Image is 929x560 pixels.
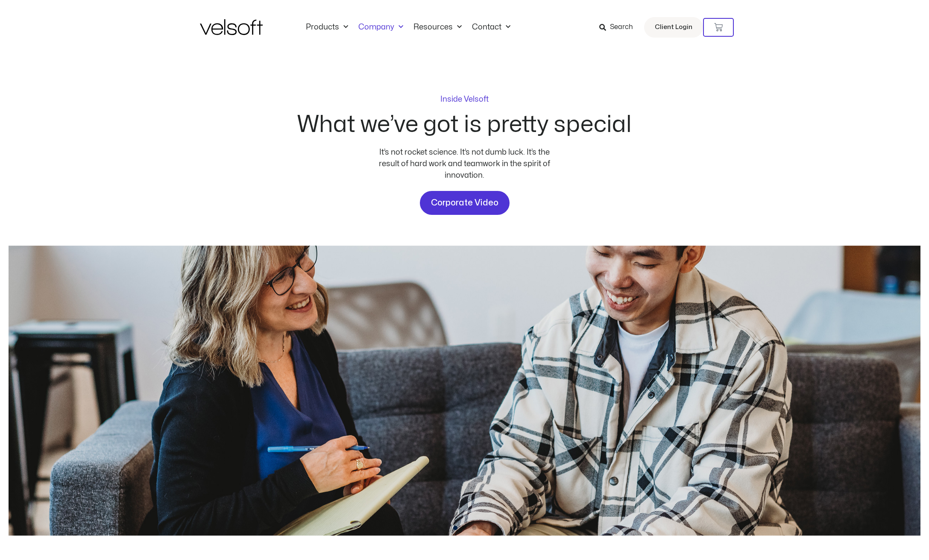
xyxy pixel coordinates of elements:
div: It’s not rocket science. It’s not dumb luck. It’s the result of hard work and teamwork in the spi... [375,147,554,181]
a: Client Login [644,17,703,38]
nav: Menu [301,23,516,32]
span: Go to slide 3 [472,526,476,530]
p: Inside Velsoft [440,96,489,103]
span: Corporate Video [431,196,498,210]
a: ContactMenu Toggle [467,23,516,32]
span: Go to slide 2 [463,526,467,530]
div: 1 / 3 [9,246,920,536]
span: Client Login [655,22,692,33]
div: Slides [9,246,920,536]
a: Corporate Video [420,191,510,215]
a: CompanyMenu Toggle [353,23,408,32]
h2: What we’ve got is pretty special [297,113,632,136]
span: Search [610,22,633,33]
img: Velsoft Training Materials [200,19,263,35]
a: Search [599,20,639,35]
span: Go to slide 1 [453,526,457,530]
a: ProductsMenu Toggle [301,23,353,32]
a: ResourcesMenu Toggle [408,23,467,32]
